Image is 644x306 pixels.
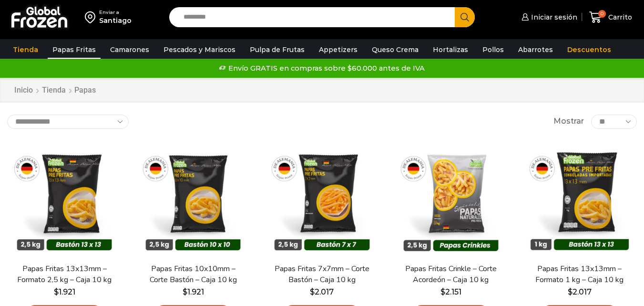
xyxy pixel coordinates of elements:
[13,264,116,285] a: Papas Fritas 13x13mm – Formato 2,5 kg – Caja 10 kg
[8,41,43,59] a: Tienda
[7,115,129,129] select: Pedido de la tienda
[513,41,558,59] a: Abarrotes
[528,264,631,285] a: Papas Fritas 13x13mm – Formato 1 kg – Caja 10 kg
[606,12,632,22] span: Carrito
[367,41,423,59] a: Queso Crema
[478,41,509,59] a: Pollos
[41,85,66,96] a: Tienda
[85,9,99,25] img: address-field-icon.svg
[587,6,634,29] a: 0 Carrito
[183,287,204,296] bdi: 1.921
[568,287,572,296] span: $
[99,9,132,16] div: Enviar a
[74,85,96,95] h1: Papas
[314,41,362,59] a: Appetizers
[48,41,101,59] a: Papas Fritas
[183,287,187,296] span: $
[562,41,616,59] a: Descuentos
[440,287,445,296] span: $
[553,116,584,127] span: Mostrar
[99,16,132,25] div: Santiago
[310,287,334,296] bdi: 2.017
[105,41,154,59] a: Camarones
[270,264,373,285] a: Papas Fritas 7x7mm – Corte Bastón – Caja 10 kg
[519,8,577,27] a: Iniciar sesión
[455,7,475,27] button: Search button
[440,287,461,296] bdi: 2.151
[598,10,606,18] span: 0
[159,41,240,59] a: Pescados y Mariscos
[14,85,96,96] nav: Breadcrumb
[568,287,592,296] bdi: 2.017
[428,41,473,59] a: Hortalizas
[310,287,315,296] span: $
[529,12,577,22] span: Iniciar sesión
[142,264,245,285] a: Papas Fritas 10x10mm – Corte Bastón – Caja 10 kg
[399,264,502,285] a: Papas Fritas Crinkle – Corte Acordeón – Caja 10 kg
[14,85,33,96] a: Inicio
[245,41,309,59] a: Pulpa de Frutas
[54,287,59,296] span: $
[54,287,75,296] bdi: 1.921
